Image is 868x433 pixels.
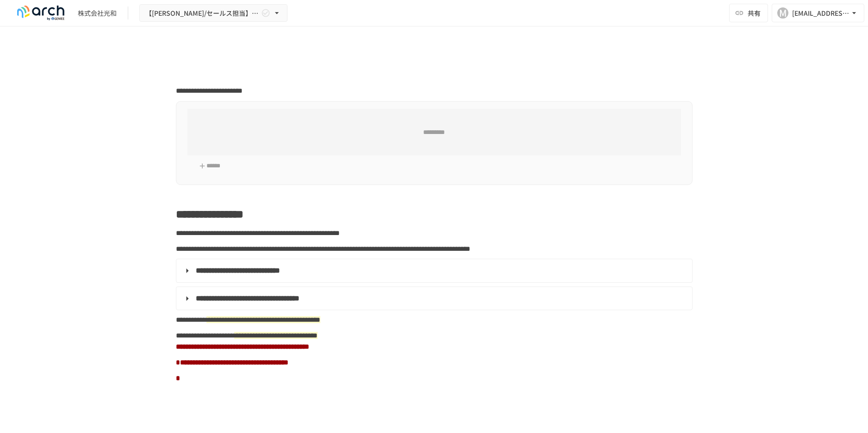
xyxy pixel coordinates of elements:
button: M[EMAIL_ADDRESS][DOMAIN_NAME] [772,4,864,22]
img: logo-default@2x-9cf2c760.svg [11,6,70,20]
button: 共有 [729,4,768,22]
button: 【[PERSON_NAME]/セールス担当】株式会社光和様_初期設定サポート [139,4,287,22]
div: 株式会社光和 [78,8,117,18]
span: 【[PERSON_NAME]/セールス担当】株式会社光和様_初期設定サポート [145,7,259,19]
div: [EMAIL_ADDRESS][DOMAIN_NAME] [792,7,849,19]
div: M [777,7,788,19]
span: 共有 [748,8,761,18]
